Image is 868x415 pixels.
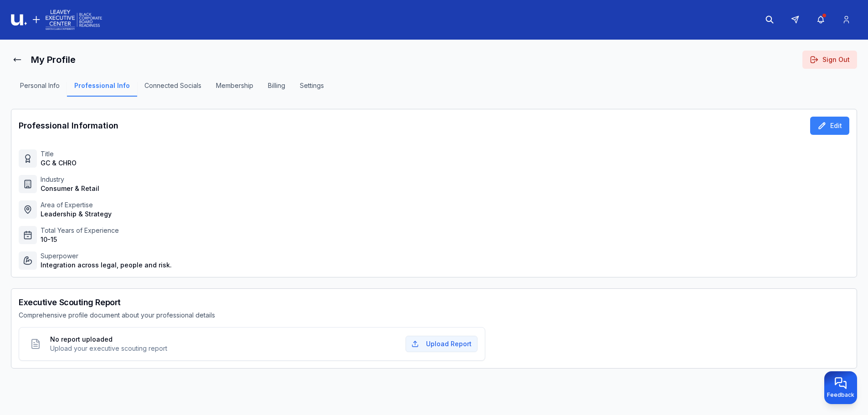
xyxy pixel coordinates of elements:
[802,51,857,69] button: Sign Out
[406,336,478,352] button: Upload Report
[41,200,112,210] p: Area of Expertise
[19,296,485,309] h2: Executive Scouting Report
[41,210,112,219] p: Leadership & Strategy
[261,81,293,97] button: Billing
[11,8,102,31] img: Logo
[209,81,261,97] button: Membership
[293,81,331,97] button: Settings
[50,335,167,344] span: No report uploaded
[41,184,99,193] p: Consumer & Retail
[827,391,854,399] span: Feedback
[13,81,67,97] button: Personal Info
[41,261,172,270] p: Integration across legal, people and risk.
[824,371,857,404] button: Provide feedback
[810,117,849,135] button: Edit
[41,226,119,235] p: Total Years of Experience
[137,81,209,97] button: Connected Socials
[41,149,77,159] p: Title
[41,175,99,184] p: Industry
[50,344,167,353] span: Upload your executive scouting report
[41,159,77,168] p: GC & CHRO
[41,235,119,244] p: 10-15
[19,119,118,132] h1: Professional Information
[67,81,137,97] button: Professional Info
[41,251,172,261] p: Superpower
[31,53,76,66] h1: My Profile
[19,311,485,320] p: Comprehensive profile document about your professional details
